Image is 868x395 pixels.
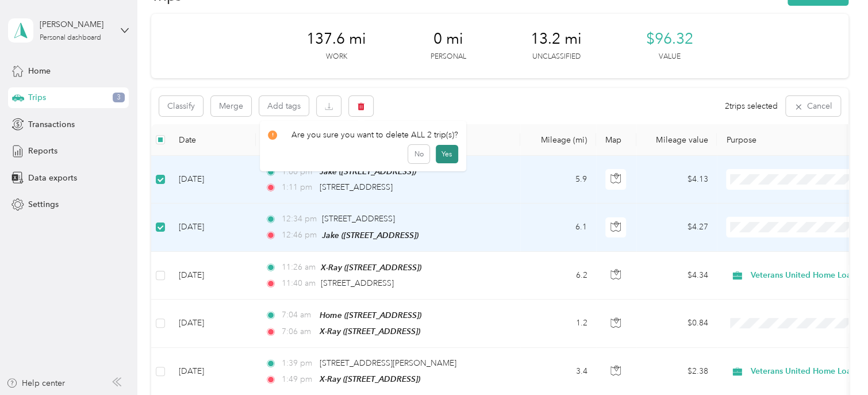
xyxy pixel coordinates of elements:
[6,377,65,389] button: Help center
[321,278,394,288] span: [STREET_ADDRESS]
[282,373,314,386] span: 1:49 pm
[159,96,203,116] button: Classify
[282,277,316,290] span: 11:40 am
[636,300,717,348] td: $0.84
[113,93,125,103] span: 3
[786,96,840,116] button: Cancel
[28,65,51,77] span: Home
[322,214,395,224] span: [STREET_ADDRESS]
[320,167,416,176] span: Jake ([STREET_ADDRESS])
[320,374,420,384] span: X-Ray ([STREET_ADDRESS])
[321,263,421,272] span: X-Ray ([STREET_ADDRESS])
[259,96,309,116] button: Add tags
[170,252,256,300] td: [DATE]
[520,156,596,204] td: 5.9
[282,309,314,321] span: 7:04 am
[306,30,366,48] span: 137.6 mi
[520,204,596,251] td: 6.1
[282,325,314,338] span: 7:06 am
[28,198,59,210] span: Settings
[256,124,520,156] th: Locations
[170,204,256,251] td: [DATE]
[751,269,859,282] span: Veterans United Home Loans
[40,18,112,30] div: [PERSON_NAME]
[659,52,681,62] p: Value
[636,156,717,204] td: $4.13
[282,213,317,225] span: 12:34 pm
[320,327,420,336] span: X-Ray ([STREET_ADDRESS])
[282,229,317,241] span: 12:46 pm
[268,129,458,141] div: Are you sure you want to delete ALL 2 trip(s)?
[725,100,778,112] span: 2 trips selected
[520,300,596,348] td: 1.2
[646,30,693,48] span: $96.32
[520,252,596,300] td: 6.2
[325,52,347,62] p: Work
[751,365,859,378] span: Veterans United Home Loans
[28,172,77,184] span: Data exports
[211,96,251,116] button: Merge
[531,30,582,48] span: 13.2 mi
[282,261,316,274] span: 11:26 am
[636,124,717,156] th: Mileage value
[636,204,717,251] td: $4.27
[596,124,636,156] th: Map
[282,357,314,370] span: 1:39 pm
[40,34,101,41] div: Personal dashboard
[170,156,256,204] td: [DATE]
[431,52,466,62] p: Personal
[282,181,314,194] span: 1:11 pm
[170,124,256,156] th: Date
[436,145,458,163] button: Yes
[322,231,418,240] span: Jake ([STREET_ADDRESS])
[28,118,75,131] span: Transactions
[282,166,314,178] span: 1:00 pm
[170,300,256,348] td: [DATE]
[520,124,596,156] th: Mileage (mi)
[28,145,57,157] span: Reports
[636,252,717,300] td: $4.34
[28,91,46,103] span: Trips
[532,52,580,62] p: Unclassified
[408,145,429,163] button: No
[320,182,393,192] span: [STREET_ADDRESS]
[804,331,868,395] iframe: Everlance-gr Chat Button Frame
[320,358,456,368] span: [STREET_ADDRESS][PERSON_NAME]
[433,30,463,48] span: 0 mi
[320,310,421,320] span: Home ([STREET_ADDRESS])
